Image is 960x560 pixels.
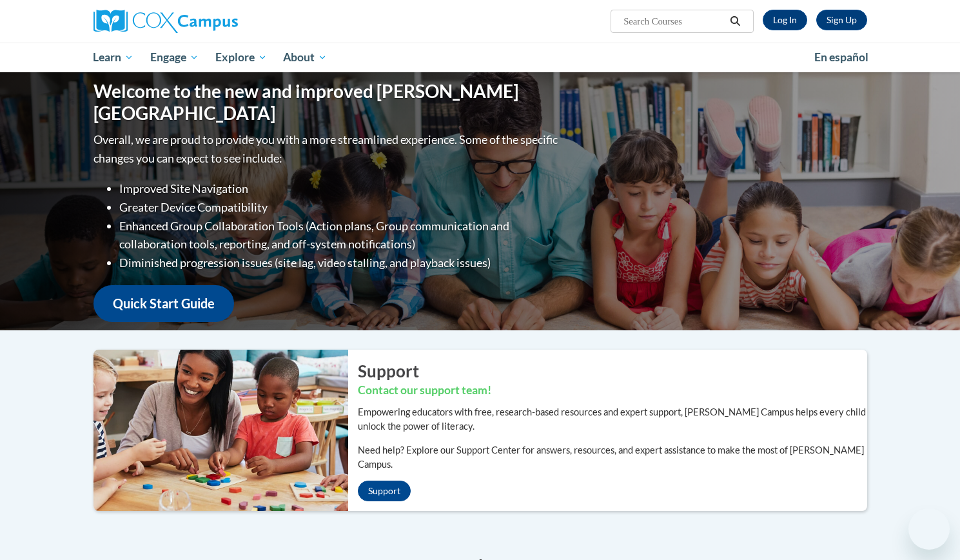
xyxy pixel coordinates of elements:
[119,179,561,198] li: Improved Site Navigation
[283,50,327,65] span: About
[119,198,561,217] li: Greater Device Compatibility
[358,405,867,434] p: Empowering educators with free, research-based resources and expert support, [PERSON_NAME] Campus...
[358,443,867,472] p: Need help? Explore our Support Center for answers, resources, and expert assistance to make the m...
[119,254,561,272] li: Diminished progression issues (site lag, video stalling, and playback issues)
[763,10,807,30] a: Log In
[93,50,133,65] span: Learn
[150,50,199,65] span: Engage
[622,14,725,29] input: Search Courses
[215,50,267,65] span: Explore
[358,481,411,501] a: Support
[806,44,877,71] a: En español
[93,10,338,33] a: Cox Campus
[814,50,868,64] span: En español
[358,359,867,383] h2: Support
[358,383,867,399] h3: Contact our support team!
[119,217,561,254] li: Enhanced Group Collaboration Tools (Action plans, Group communication and collaboration tools, re...
[725,14,745,29] button: Search
[93,81,561,124] h1: Welcome to the new and improved [PERSON_NAME][GEOGRAPHIC_DATA]
[275,43,335,72] a: About
[93,10,238,33] img: Cox Campus
[908,508,950,550] iframe: Button to launch messaging window
[816,10,867,30] a: Register
[85,43,142,72] a: Learn
[93,285,234,322] a: Quick Start Guide
[142,43,207,72] a: Engage
[74,43,887,72] div: Main menu
[93,130,561,168] p: Overall, we are proud to provide you with a more streamlined experience. Some of the specific cha...
[84,350,348,511] img: ...
[207,43,275,72] a: Explore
